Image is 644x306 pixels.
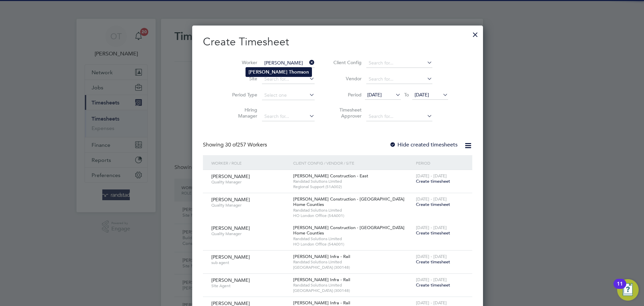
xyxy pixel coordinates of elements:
input: Select one [262,91,315,100]
span: 257 Workers [225,141,267,148]
label: Hiring Manager [227,107,257,119]
label: Client Config [331,59,362,65]
input: Search for... [262,112,315,121]
span: [PERSON_NAME] [211,173,250,179]
span: sub agent [211,260,288,265]
label: Worker [227,59,257,65]
div: Client Config / Vendor / Site [291,155,414,171]
input: Search for... [262,58,315,68]
button: Open Resource Center, 11 new notifications [617,279,639,301]
input: Search for... [366,112,432,121]
span: HO London Office (54A001) [293,213,413,218]
span: [PERSON_NAME] Construction - [GEOGRAPHIC_DATA] Home Counties [293,196,405,208]
span: [PERSON_NAME] Infra - Rail [293,300,350,306]
span: Randstad Solutions Limited [293,208,413,213]
h2: Create Timesheet [203,35,472,49]
span: Regional Support (51A002) [293,184,413,189]
span: To [402,90,411,99]
span: [GEOGRAPHIC_DATA] (300148) [293,288,413,293]
span: [DATE] - [DATE] [416,277,447,282]
b: Thomson [289,69,309,75]
span: [DATE] - [DATE] [416,196,447,202]
span: [DATE] - [DATE] [416,300,447,306]
div: Showing [203,141,268,148]
span: Quality Manager [211,203,288,208]
span: [PERSON_NAME] Construction - East [293,173,368,179]
label: Hide created timesheets [389,141,458,148]
div: 11 [617,284,623,293]
input: Search for... [366,58,432,68]
label: Period [331,92,362,98]
span: [GEOGRAPHIC_DATA] (300148) [293,265,413,270]
span: Randstad Solutions Limited [293,259,413,265]
span: [PERSON_NAME] Construction - [GEOGRAPHIC_DATA] Home Counties [293,225,405,236]
span: [DATE] - [DATE] [416,225,447,230]
span: [DATE] [367,92,382,98]
span: HO London Office (54A001) [293,242,413,247]
span: Create timesheet [416,259,450,265]
span: Randstad Solutions Limited [293,282,413,288]
span: Randstad Solutions Limited [293,179,413,184]
span: Randstad Solutions Limited [293,236,413,242]
input: Search for... [366,75,432,84]
span: [PERSON_NAME] [211,254,250,260]
input: Search for... [262,75,315,84]
span: Create timesheet [416,178,450,184]
span: Quality Manager [211,179,288,185]
b: [PERSON_NAME] [249,69,287,75]
span: [PERSON_NAME] [211,225,250,231]
label: Period Type [227,92,257,98]
span: [DATE] [415,92,429,98]
span: [PERSON_NAME] Infra - Rail [293,277,350,282]
div: Period [414,155,466,171]
span: [PERSON_NAME] [211,196,250,203]
span: [DATE] - [DATE] [416,173,447,179]
span: Create timesheet [416,282,450,288]
span: [PERSON_NAME] [211,277,250,283]
label: Timesheet Approver [331,107,362,119]
span: 30 of [225,141,237,148]
span: Site Agent [211,283,288,289]
span: Quality Manager [211,231,288,236]
span: Create timesheet [416,202,450,207]
span: [DATE] - [DATE] [416,254,447,259]
div: Worker / Role [210,155,291,171]
span: Create timesheet [416,230,450,236]
label: Site [227,76,257,82]
span: [PERSON_NAME] Infra - Rail [293,254,350,259]
label: Vendor [331,76,362,82]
